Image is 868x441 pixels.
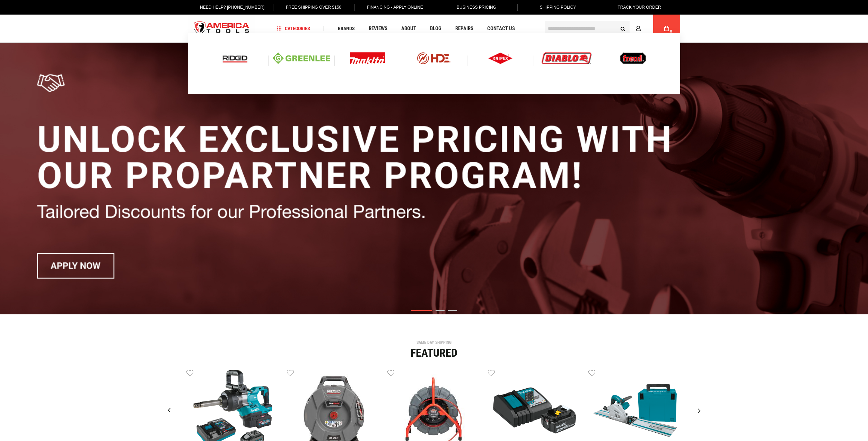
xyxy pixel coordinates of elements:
[540,5,576,10] span: Shipping Policy
[160,402,178,419] div: Previous slide
[542,52,591,64] img: Diablo logo
[398,24,419,33] a: About
[186,340,682,345] div: SAME DAY SHIPPING
[484,24,518,33] a: Contact Us
[335,24,358,33] a: Brands
[487,26,515,31] span: Contact Us
[366,24,391,33] a: Reviews
[488,52,512,64] img: Knipex logo
[401,26,416,31] span: About
[452,24,476,33] a: Repairs
[455,26,473,31] span: Repairs
[427,24,445,33] a: Blog
[221,52,249,64] img: Ridgid logo
[273,52,330,64] img: Greenlee logo
[188,16,255,42] img: America Tools
[277,26,310,31] span: Categories
[670,29,672,33] span: 0
[338,26,355,31] span: Brands
[620,52,646,64] img: Freud logo
[369,26,387,31] span: Reviews
[188,16,255,42] a: store logo
[430,26,441,31] span: Blog
[691,402,708,419] div: Next slide
[350,52,385,64] img: Makita Logo
[274,24,313,33] a: Categories
[616,22,630,35] button: Search
[186,347,682,358] div: Featured
[405,52,463,64] img: HDE logo
[660,15,673,42] a: 0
